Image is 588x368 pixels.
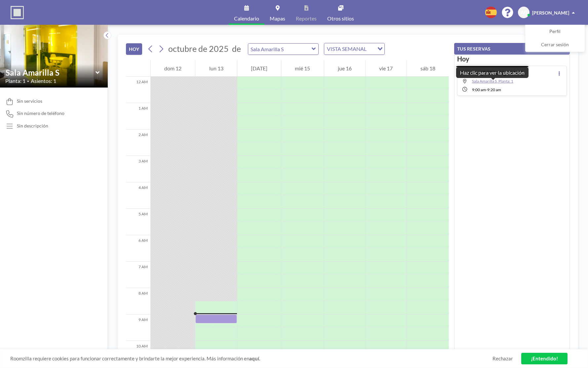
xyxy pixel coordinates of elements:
[532,10,569,16] span: [PERSON_NAME]
[472,87,486,92] span: 9:00 AM
[521,10,527,16] span: AG
[472,79,513,84] span: Sala Amarilla S, Planta: 1
[526,38,584,52] a: Cerrar sesión
[324,43,384,55] div: Search for option
[326,45,368,53] span: VISTA SEMANAL
[27,79,29,83] span: •
[248,44,312,55] input: Sala Amarilla S
[526,25,584,38] a: Perfil
[31,78,56,84] span: Asientos: 1
[234,16,259,21] span: Calendario
[457,55,567,63] h3: Hoy
[549,28,561,35] span: Perfil
[195,60,237,77] div: lun 13
[126,43,142,55] button: HOY
[487,87,501,92] span: 9:20 AM
[126,262,150,288] div: 7 AM
[126,314,150,341] div: 9 AM
[126,341,150,367] div: 10 AM
[5,78,25,84] span: Planta: 1
[11,6,24,19] img: organization-logo
[126,77,150,103] div: 12 AM
[10,355,492,362] span: Roomzilla requiere cookies para funcionar correctamente y brindarte la mejor experiencia. Más inf...
[492,355,513,362] a: Rechazar
[296,16,317,21] span: Reportes
[126,129,150,156] div: 2 AM
[541,42,569,48] span: Cerrar sesión
[168,44,229,54] span: octubre de 2025
[249,355,260,361] a: aquí.
[126,156,150,182] div: 3 AM
[324,60,365,77] div: jue 16
[126,103,150,129] div: 1 AM
[126,235,150,262] div: 6 AM
[232,44,241,54] span: de
[17,123,48,129] div: Sin descripción
[454,43,570,55] button: TUS RESERVAS
[366,60,406,77] div: vie 17
[270,16,285,21] span: Mapas
[126,182,150,209] div: 4 AM
[6,68,96,77] input: Sala Amarilla S
[460,69,525,76] div: Haz clic para ver la ubicación
[281,60,324,77] div: mié 15
[369,45,373,53] input: Search for option
[407,60,449,77] div: sáb 18
[486,87,487,92] span: -
[521,353,568,364] a: ¡Entendido!
[17,110,64,116] span: Sin número de teléfono
[126,288,150,314] div: 8 AM
[151,60,195,77] div: dom 12
[327,16,354,21] span: Otros sitios
[237,60,281,77] div: [DATE]
[17,98,42,104] span: Sin servicios
[126,209,150,235] div: 5 AM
